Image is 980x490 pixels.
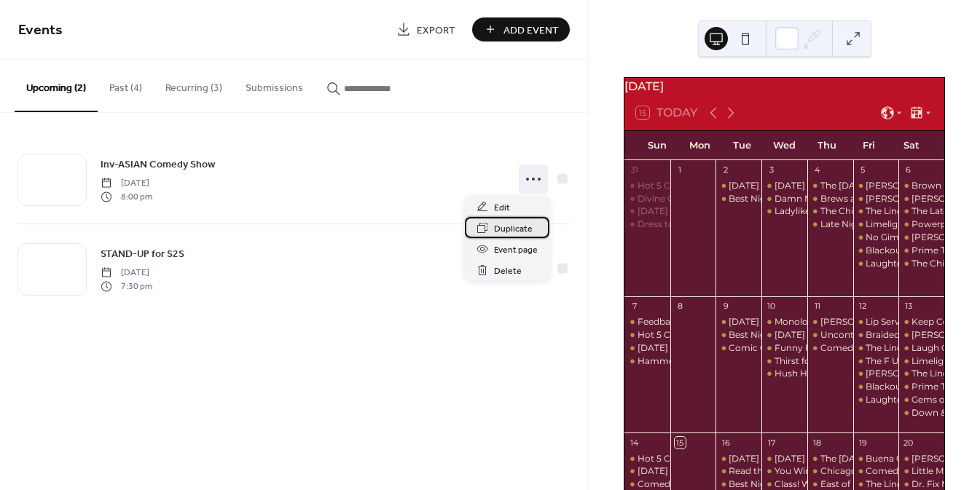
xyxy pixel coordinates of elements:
[898,453,944,465] div: Hecklers’ Happy Hour Comedy Show
[775,329,854,341] div: [DATE] OPEN MIC
[729,453,808,465] div: [DATE] OPEN MIC
[18,16,63,44] span: Events
[853,218,899,231] div: Limelight - Chicago’s most exciting Comedy Showcase
[866,381,937,393] div: Blackout Diaries
[638,218,788,231] div: Dress to Impress: The Game Show
[820,329,920,341] div: Uncontrolled Variables
[638,180,729,192] div: Hot 5 Comedy Show
[898,232,944,244] div: Jenny Zigrino LIVE in Chicago at The Lincoln Lodge
[853,245,899,257] div: Blackout Diaries
[761,453,807,465] div: WEDNESDAY OPEN MIC
[472,17,570,42] button: Add Event
[101,157,215,173] span: Inv-ASIAN Comedy Show
[807,342,853,355] div: Comedy is Dead! with Marcella Arguello
[624,78,944,95] div: [DATE]
[890,131,933,160] div: Sat
[154,59,234,111] button: Recurring (3)
[721,131,763,160] div: Tue
[820,205,951,218] div: The Chicago Comedy Awards
[820,193,920,205] div: Brews and Bad Movies
[866,453,960,465] div: Buena Onda Comedy
[716,193,761,205] div: Best Night Ever
[234,59,315,111] button: Submissions
[898,258,944,270] div: The Chicago Handshake
[898,394,944,406] div: Gems of Chicago Comedy: Live Stand-Up Showcase
[761,316,807,328] div: Monologue Joke Writing with Jenny Hagel
[898,368,944,380] div: The Lincoln Lodge Comedy Showcase
[720,437,731,448] div: 16
[101,245,184,262] a: STAND-UP for S2S
[858,301,869,312] div: 12
[775,193,931,205] div: Damn Near Famous Comedy Show
[624,316,670,328] div: Feedback: Open Mic + 1:1 Coaching
[898,218,944,231] div: Powerpoint Night Live!
[853,394,899,406] div: Laughter Hours: Late Night Jazzy-Themed Comedy Show
[898,316,944,328] div: Keep Coming Back
[494,242,538,258] span: Event page
[624,355,670,368] div: Hammered Herstory: Chicago's Funniest Drunk Comedy Storytelling
[807,205,853,218] div: The Chicago Comedy Awards
[775,180,854,192] div: [DATE] OPEN MIC
[853,355,899,368] div: The F U Comedy Showcase
[716,453,761,465] div: TUESDAY OPEN MIC
[853,193,899,205] div: Steven Rogers LIVE in Chicago
[624,193,670,205] div: Divine Comedy: Chicago's Unholiest Funniest Standup Comedians
[761,205,807,218] div: Ladylike
[15,59,98,112] button: Upcoming (2)
[101,266,152,280] span: [DATE]
[101,190,152,203] span: 8:00 pm
[101,247,184,262] span: STAND-UP for S2S
[898,205,944,218] div: The Latest and Greatest
[763,131,805,160] div: Wed
[820,218,978,231] div: Late Night at [GEOGRAPHIC_DATA]
[729,316,808,328] div: [DATE] OPEN MIC
[624,465,670,478] div: Sunday Best
[720,301,731,312] div: 9
[775,368,888,380] div: Hush Hush Comedy Hour
[716,342,761,355] div: Comic Court: Chicago's #1 Comedy Court show
[98,59,154,111] button: Past (4)
[898,329,944,341] div: Hecklers’ Happy Hour Comedy Show
[866,465,946,478] div: Comedy F*ck Fest
[853,342,899,355] div: The Lincoln Lodge Comedy Showcase
[898,180,944,192] div: Brown Noise - A Kinda Brown Comedy Show
[903,165,914,175] div: 6
[417,23,455,38] span: Export
[812,165,823,175] div: 4
[638,465,690,478] div: [DATE] Best
[729,193,797,205] div: Best Night Ever
[775,453,854,465] div: [DATE] OPEN MIC
[898,245,944,257] div: Prime Time - Chicago's hottest comedy showcase
[903,301,914,312] div: 13
[853,368,899,380] div: Aaron Branch LIVE at The Lincoln Lodge
[716,316,761,328] div: TUESDAY OPEN MIC
[729,465,970,478] div: Read the Room: A Literary Competition Comedy Show
[638,453,729,465] div: Hot 5 Comedy Show
[629,165,640,175] div: 31
[812,301,823,312] div: 11
[761,193,807,205] div: Damn Near Famous Comedy Show
[866,329,967,341] div: Braided Comedy Show
[853,465,899,478] div: Comedy F*ck Fest
[638,205,690,218] div: [DATE] Best
[766,437,777,448] div: 17
[494,200,510,216] span: Edit
[806,131,848,160] div: Thu
[903,437,914,448] div: 20
[853,453,899,465] div: Buena Onda Comedy
[898,193,944,205] div: Hecklers’ Happy Hour Comedy Show
[807,193,853,205] div: Brews and Bad Movies
[716,180,761,192] div: TUESDAY OPEN MIC
[494,221,533,237] span: Duplicate
[638,329,729,341] div: Hot 5 Comedy Show
[503,23,559,38] span: Add Event
[624,218,670,231] div: Dress to Impress: The Game Show
[624,329,670,341] div: Hot 5 Comedy Show
[716,465,761,478] div: Read the Room: A Literary Competition Comedy Show
[624,342,670,355] div: Sunday Best
[853,232,899,244] div: No Gimmicks Needed
[820,316,954,328] div: [PERSON_NAME] Gives Advice
[807,465,853,478] div: Chicago's Late Night Talk Show: The Not That Late Show
[761,465,807,478] div: You Win Some, You Dim Sum: a comedy show at the Lincoln Lodge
